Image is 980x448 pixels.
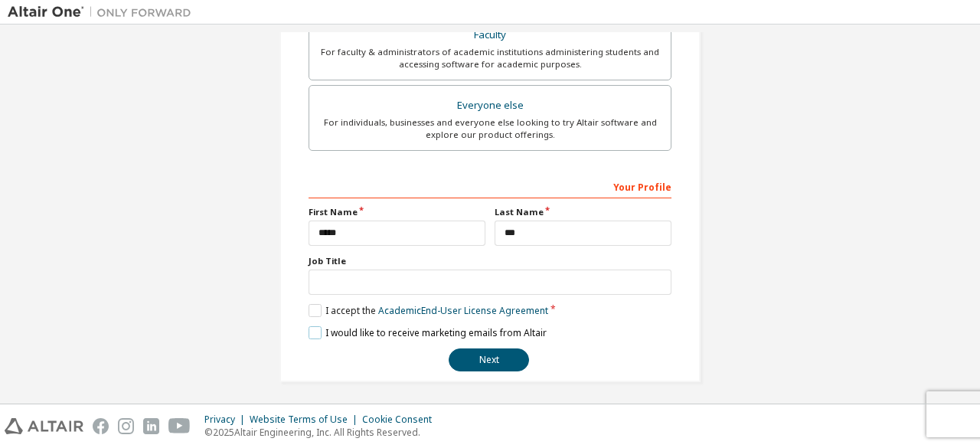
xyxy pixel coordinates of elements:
[318,25,661,46] div: Faculty
[318,95,661,116] div: Everyone else
[93,418,109,434] img: facebook.svg
[309,206,485,218] label: First Name
[143,418,159,434] img: linkedin.svg
[204,414,250,426] div: Privacy
[309,304,548,317] label: I accept the
[318,116,661,141] div: For individuals, businesses and everyone else looking to try Altair software and explore our prod...
[309,174,671,198] div: Your Profile
[495,206,671,218] label: Last Name
[449,348,529,371] button: Next
[362,414,441,426] div: Cookie Consent
[318,46,661,70] div: For faculty & administrators of academic institutions administering students and accessing softwa...
[378,304,548,317] a: Academic End-User License Agreement
[8,5,199,20] img: Altair One
[309,326,547,339] label: I would like to receive marketing emails from Altair
[204,426,441,439] p: © 2025 Altair Engineering, Inc. All Rights Reserved.
[168,418,191,434] img: youtube.svg
[250,414,362,426] div: Website Terms of Use
[309,255,671,267] label: Job Title
[118,418,134,434] img: instagram.svg
[5,418,83,434] img: altair_logo.svg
